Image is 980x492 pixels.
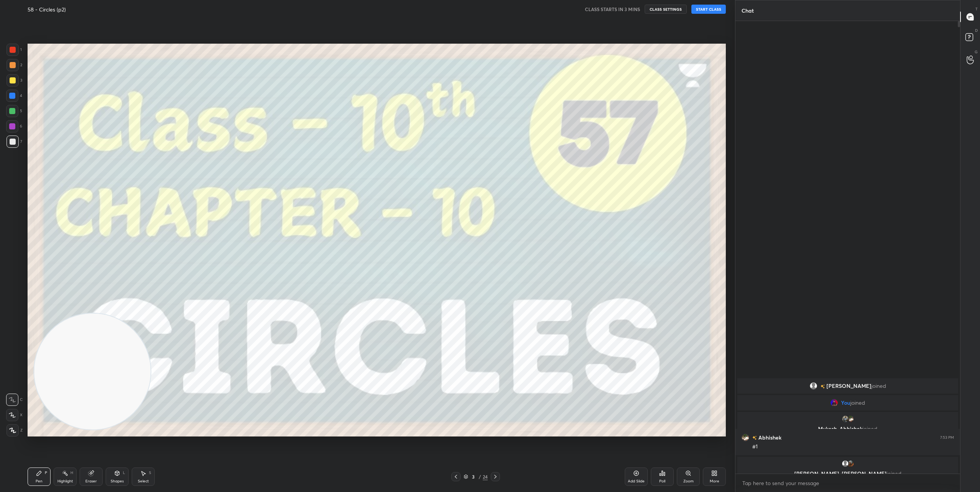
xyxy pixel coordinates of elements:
[810,382,817,390] img: default.png
[6,105,22,117] div: 5
[138,479,149,483] div: Select
[830,399,838,407] img: 688b4486b4ee450a8cb9bbcd57de3176.jpg
[6,409,23,421] div: X
[841,460,849,467] img: default.png
[470,474,477,479] div: 3
[820,384,825,389] img: no-rating-badge.077c3623.svg
[752,436,757,440] img: no-rating-badge.077c3623.svg
[6,394,23,406] div: C
[847,415,854,423] img: 9be53bc0ae464de5bbcc8e24f85c28f6.jpg
[28,6,66,13] h4: 58 - Circles (p2)
[57,479,73,483] div: Highlight
[45,471,47,475] div: P
[841,415,849,423] img: 3
[645,5,687,14] button: CLASS SETTINGS
[479,474,481,479] div: /
[6,90,22,102] div: 4
[7,44,22,56] div: 1
[735,377,960,474] div: grid
[862,425,877,432] span: joined
[940,435,954,440] div: 7:53 PM
[683,479,694,483] div: Zoom
[7,136,22,148] div: 7
[85,479,97,483] div: Eraser
[975,28,978,33] p: D
[7,424,23,436] div: Z
[841,400,850,406] span: You
[826,383,871,389] span: [PERSON_NAME]
[149,471,151,475] div: S
[7,74,22,87] div: 3
[975,49,978,55] p: G
[691,5,726,14] button: START CLASS
[757,433,781,441] h6: Abhishek
[123,471,125,475] div: L
[752,443,954,451] div: #1
[483,473,488,480] div: 24
[628,479,645,483] div: Add Slide
[735,0,760,21] p: Chat
[847,460,854,467] img: ae08fe6d8a064d38893cb0720c3a14ed.jpg
[585,6,640,13] h5: CLASS STARTS IN 3 MINS
[70,471,73,475] div: H
[36,479,42,483] div: Pen
[742,471,954,477] p: [PERSON_NAME], [PERSON_NAME]
[742,426,954,432] p: Mukesh, Abhishek
[7,59,22,71] div: 2
[710,479,719,483] div: More
[887,470,902,477] span: joined
[850,400,865,406] span: joined
[975,6,978,12] p: T
[111,479,124,483] div: Shapes
[6,120,22,132] div: 6
[871,383,886,389] span: joined
[659,479,665,483] div: Poll
[742,434,749,441] img: 9be53bc0ae464de5bbcc8e24f85c28f6.jpg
